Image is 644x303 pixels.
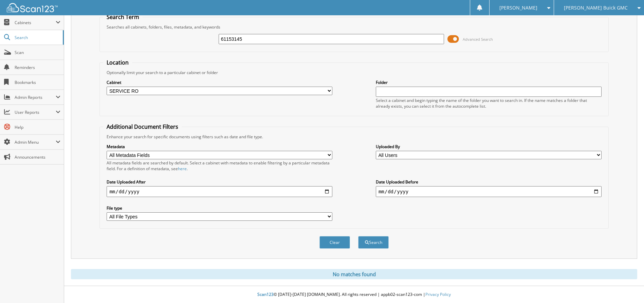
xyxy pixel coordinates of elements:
[103,123,182,130] legend: Additional Document Filters
[376,179,602,185] label: Date Uploaded Before
[107,179,332,185] label: Date Uploaded After
[376,97,602,109] div: Select a cabinet and begin typing the name of the folder you want to search in. If the name match...
[107,144,332,149] label: Metadata
[15,50,60,55] span: Scan
[15,79,60,85] span: Bookmarks
[15,139,56,145] span: Admin Menu
[7,3,58,12] img: scan123-logo-white.svg
[499,6,537,10] span: [PERSON_NAME]
[64,286,644,303] div: © [DATE]-[DATE] [DOMAIN_NAME]. All rights reserved | appb02-scan123-com |
[71,269,637,279] div: No matches found
[15,109,56,115] span: User Reports
[178,166,187,172] a: here
[107,160,332,172] div: All metadata fields are searched by default. Select a cabinet with metadata to enable filtering b...
[257,291,274,297] span: Scan123
[376,144,602,149] label: Uploaded By
[103,59,132,66] legend: Location
[15,20,56,25] span: Cabinets
[15,124,60,130] span: Help
[15,65,60,70] span: Reminders
[358,236,389,249] button: Search
[103,24,605,30] div: Searches all cabinets, folders, files, metadata, and keywords
[15,154,60,160] span: Announcements
[103,13,143,21] legend: Search Term
[103,134,605,140] div: Enhance your search for specific documents using filters such as date and file type.
[376,79,602,85] label: Folder
[425,291,451,297] a: Privacy Policy
[107,205,332,211] label: File type
[15,94,56,100] span: Admin Reports
[376,186,602,197] input: end
[463,37,493,42] span: Advanced Search
[319,236,350,249] button: Clear
[107,186,332,197] input: start
[15,35,59,40] span: Search
[564,6,628,10] span: [PERSON_NAME] Buick GMC
[103,70,605,75] div: Optionally limit your search to a particular cabinet or folder
[107,79,332,85] label: Cabinet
